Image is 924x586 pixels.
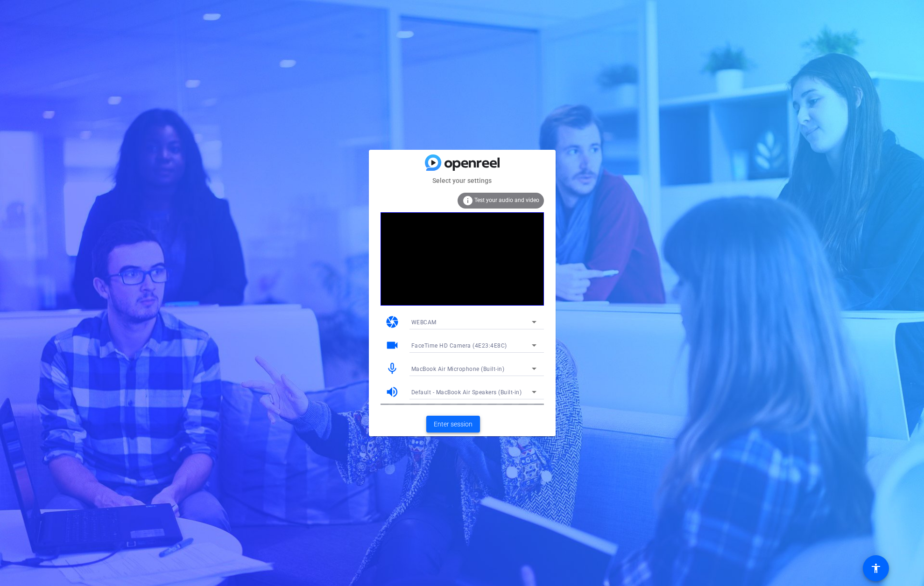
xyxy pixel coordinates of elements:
span: Test your audio and video [474,197,539,203]
span: WEBCAM [411,319,437,326]
span: Enter session [434,419,473,429]
mat-icon: mic_none [385,362,399,376]
span: FaceTime HD Camera (4E23:4E8C) [411,342,507,349]
mat-icon: videocam [385,338,399,352]
button: Enter session [426,416,480,433]
mat-icon: info [462,195,473,206]
mat-icon: volume_up [385,385,399,399]
img: blue-gradient.svg [425,154,500,171]
mat-card-subtitle: Select your settings [369,175,556,186]
span: MacBook Air Microphone (Built-in) [411,366,505,372]
mat-icon: camera [385,315,399,329]
span: Default - MacBook Air Speakers (Built-in) [411,389,522,396]
mat-icon: accessibility [870,563,882,574]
